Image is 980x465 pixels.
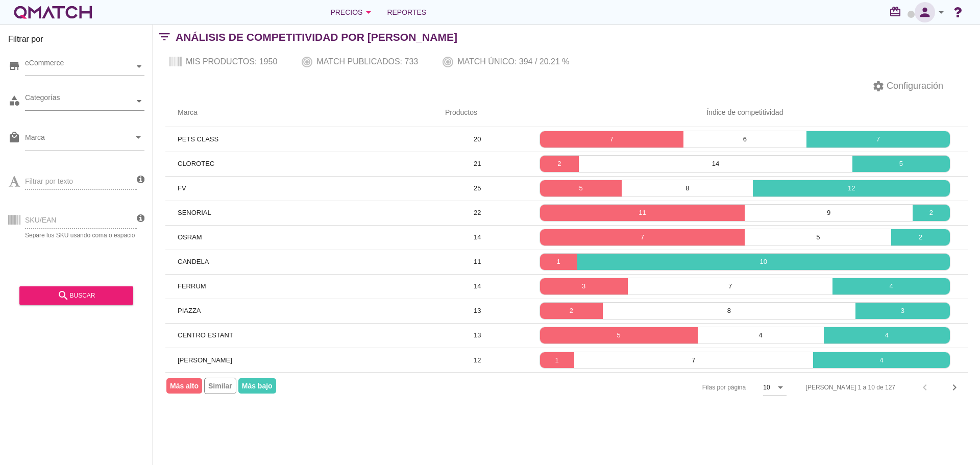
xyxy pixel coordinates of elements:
[745,232,891,242] p: 5
[885,79,943,93] span: Configuración
[945,378,964,397] button: Next page
[540,355,574,365] p: 1
[433,299,522,323] td: 13
[540,159,579,169] p: 2
[579,159,852,169] p: 14
[166,378,202,394] span: Más alto
[891,232,950,242] p: 2
[178,331,233,339] span: CENTRO ESTANT
[603,306,855,316] p: 8
[628,281,833,291] p: 7
[698,330,824,340] p: 4
[132,131,144,143] i: arrow_drop_down
[948,381,961,394] i: chevron_right
[806,134,950,144] p: 7
[322,2,383,22] button: Precios
[178,184,186,192] span: FV
[433,225,522,250] td: 14
[872,80,885,92] i: settings
[330,6,375,18] div: Precios
[433,201,522,225] td: 22
[864,77,951,95] button: Configuración
[178,356,232,364] span: [PERSON_NAME]
[433,274,522,299] td: 14
[540,281,628,291] p: 3
[540,183,622,193] p: 5
[433,348,522,372] td: 12
[8,94,20,107] i: category
[913,208,950,218] p: 2
[774,381,787,394] i: arrow_drop_down
[683,134,806,144] p: 6
[178,282,206,290] span: FERRUM
[362,6,375,18] i: arrow_drop_down
[178,135,218,143] span: PETS CLASS
[433,152,522,176] td: 21
[813,355,950,365] p: 4
[852,159,950,169] p: 5
[935,6,947,18] i: arrow_drop_down
[522,99,968,127] th: Índice de competitividad: Not sorted.
[387,6,426,18] span: Reportes
[19,286,133,305] button: buscar
[540,134,683,144] p: 7
[28,289,125,302] div: buscar
[745,208,913,218] p: 9
[153,37,176,37] i: filter_list
[540,208,745,218] p: 11
[178,209,211,216] span: SENORIAL
[8,131,20,143] i: local_mall
[763,383,770,392] div: 10
[433,323,522,348] td: 13
[383,2,430,22] a: Reportes
[433,99,522,127] th: Productos: Not sorted.
[165,99,433,127] th: Marca: Not sorted.
[600,373,787,402] div: Filas por página
[915,5,935,19] i: person
[204,378,236,394] span: Similar
[178,258,209,265] span: CANDELA
[433,127,522,152] td: 20
[433,176,522,201] td: 25
[12,2,94,22] a: white-qmatch-logo
[806,383,895,392] div: [PERSON_NAME] 1 a 10 de 127
[832,281,950,291] p: 4
[57,289,69,302] i: search
[540,306,603,316] p: 2
[178,160,214,167] span: CLOROTEC
[622,183,753,193] p: 8
[540,232,745,242] p: 7
[577,257,950,267] p: 10
[8,33,144,50] h3: Filtrar por
[753,183,950,193] p: 12
[178,307,201,314] span: PIAZZA
[540,330,698,340] p: 5
[176,29,457,45] h2: Análisis de competitividad por [PERSON_NAME]
[238,378,276,394] span: Más bajo
[889,6,905,18] i: redeem
[824,330,950,340] p: 4
[178,233,202,241] span: OSRAM
[574,355,814,365] p: 7
[540,257,577,267] p: 1
[855,306,950,316] p: 3
[8,60,20,72] i: store
[433,250,522,274] td: 11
